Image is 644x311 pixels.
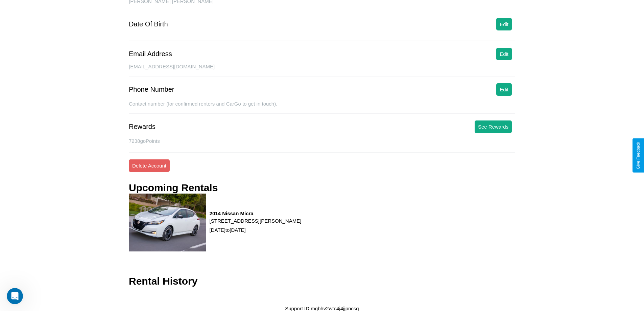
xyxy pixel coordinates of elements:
[129,159,170,172] button: Delete Account
[210,210,302,216] h3: 2014 Nissan Micra
[129,86,174,93] div: Phone Number
[129,20,168,28] div: Date Of Birth
[475,120,512,133] button: See Rewards
[129,64,515,76] div: [EMAIL_ADDRESS][DOMAIN_NAME]
[129,101,515,114] div: Contact number (for confirmed renters and CarGo to get in touch).
[7,288,23,304] iframe: Intercom live chat
[496,18,512,30] button: Edit
[129,123,156,131] div: Rewards
[129,194,206,251] img: rental
[210,216,302,225] p: [STREET_ADDRESS][PERSON_NAME]
[129,136,515,146] p: 7238 goPoints
[210,225,302,235] p: [DATE] to [DATE]
[129,182,218,194] h3: Upcoming Rentals
[129,275,197,287] h3: Rental History
[636,142,641,169] div: Give Feedback
[496,48,512,60] button: Edit
[129,50,172,58] div: Email Address
[496,83,512,96] button: Edit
